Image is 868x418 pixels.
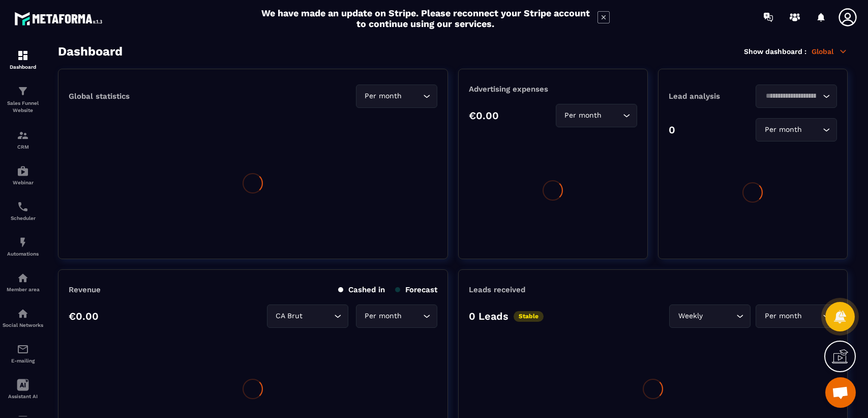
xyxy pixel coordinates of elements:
p: Assistant AI [3,394,43,399]
p: Global [812,47,848,56]
a: automationsautomationsMember area [3,264,43,300]
img: automations [17,272,29,284]
span: Per month [363,311,404,322]
p: Member area [3,287,43,292]
input: Search for option [604,110,620,121]
img: automations [17,236,29,248]
div: Search for option [356,304,437,328]
input: Search for option [804,124,820,135]
input: Search for option [404,91,421,102]
img: formation [17,49,29,62]
span: Per month [562,110,604,121]
p: Global statistics [69,92,130,101]
a: Assistant AI [3,371,43,407]
div: Search for option [756,85,837,108]
h3: Dashboard [58,44,123,59]
a: automationsautomationsWebinar [3,157,43,193]
p: CRM [3,144,43,150]
p: Sales Funnel Website [3,100,43,114]
p: Revenue [69,285,101,294]
span: Weekly [676,311,705,322]
div: Search for option [669,304,751,328]
span: Per month [762,124,804,135]
img: formation [17,129,29,142]
p: Social Networks [3,322,43,328]
img: email [17,343,29,355]
p: €0.00 [469,109,499,122]
p: Stable [514,311,544,322]
p: Forecast [395,285,437,294]
a: emailemailE-mailing [3,336,43,371]
p: 0 Leads [469,310,508,322]
img: automations [17,165,29,177]
p: Cashed in [338,285,385,294]
a: formationformationSales Funnel Website [3,77,43,122]
a: automationsautomationsAutomations [3,229,43,264]
p: Dashboard [3,64,43,70]
div: Search for option [356,85,437,108]
p: Show dashboard : [744,47,806,55]
input: Search for option [705,311,734,322]
img: scheduler [17,201,29,213]
a: formationformationCRM [3,122,43,157]
input: Search for option [404,311,421,322]
p: 0 [669,124,675,136]
span: Per month [363,91,404,102]
h2: We have made an update on Stripe. Please reconnect your Stripe account to continue using our serv... [259,8,592,29]
span: CA Brut [274,311,305,322]
a: formationformationDashboard [3,42,43,77]
p: Scheduler [3,215,43,221]
div: Search for option [756,304,837,328]
div: Search for option [267,304,348,328]
p: Webinar [3,180,43,185]
img: social-network [17,308,29,320]
a: social-networksocial-networkSocial Networks [3,300,43,336]
input: Search for option [305,311,332,322]
div: Search for option [556,104,637,127]
input: Search for option [804,311,820,322]
div: Ouvrir le chat [825,377,856,408]
p: Lead analysis [669,92,753,101]
img: logo [14,9,106,28]
span: Per month [762,311,804,322]
input: Search for option [762,91,820,102]
p: Leads received [469,285,525,294]
img: formation [17,85,29,97]
div: Search for option [756,118,837,142]
p: E-mailing [3,358,43,364]
p: Advertising expenses [469,85,637,94]
p: €0.00 [69,310,99,322]
a: schedulerschedulerScheduler [3,193,43,229]
p: Automations [3,251,43,257]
